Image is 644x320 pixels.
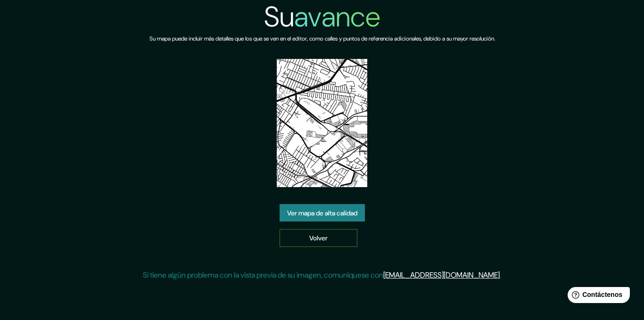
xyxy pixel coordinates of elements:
[560,283,634,310] iframe: Lanzador de widgets de ayuda
[280,204,365,222] a: Ver mapa de alta calidad
[383,270,500,280] a: [EMAIL_ADDRESS][DOMAIN_NAME]
[143,270,383,280] font: Si tiene algún problema con la vista previa de su imagen, comuníquese con
[280,229,357,247] a: Volver
[309,234,328,243] font: Volver
[287,209,357,217] font: Ver mapa de alta calidad
[500,270,501,280] font: .
[277,59,367,187] img: vista previa del mapa creado
[149,35,495,42] font: Su mapa puede incluir más detalles que los que se ven en el editor, como calles y puntos de refer...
